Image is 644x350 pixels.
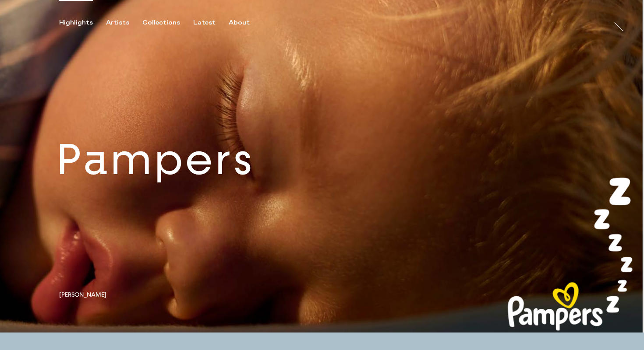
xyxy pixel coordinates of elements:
[59,19,93,27] div: Highlights
[59,19,106,27] button: Highlights
[106,19,142,27] button: Artists
[229,19,250,27] div: About
[193,19,229,27] button: Latest
[229,19,263,27] button: About
[106,19,129,27] div: Artists
[142,19,193,27] button: Collections
[193,19,216,27] div: Latest
[142,19,180,27] div: Collections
